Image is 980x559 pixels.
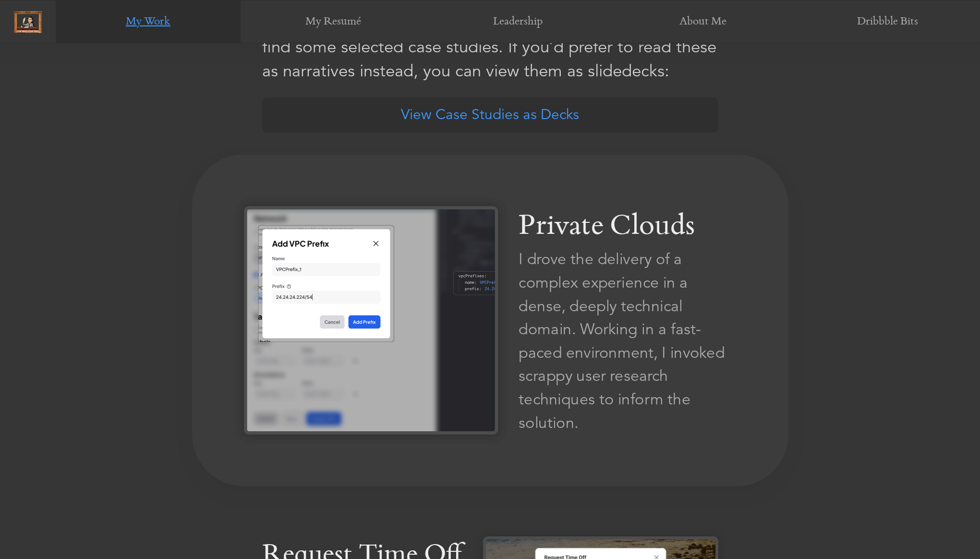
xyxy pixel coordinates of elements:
[192,154,788,486] a: Private Clouds Private Clouds Private Clouds I drove the delivery of a complex experience in a de...
[519,206,737,247] div: Private Clouds
[14,11,42,33] img: picture-frame.png
[262,11,718,83] p: Thanks for taking the time to check out my work! Here, you'll find some selected case studies. If...
[425,0,610,44] a: Leadership
[241,0,425,44] a: My Resumé
[56,0,241,44] a: My Work
[795,0,980,44] a: Dribbble Bits
[610,0,795,44] a: About Me
[519,248,737,435] div: I drove the delivery of a complex experience in a dense, deeply technical domain. Working in a fa...
[244,206,498,434] img: Private Clouds
[262,97,718,133] a: View Case Studies as Decks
